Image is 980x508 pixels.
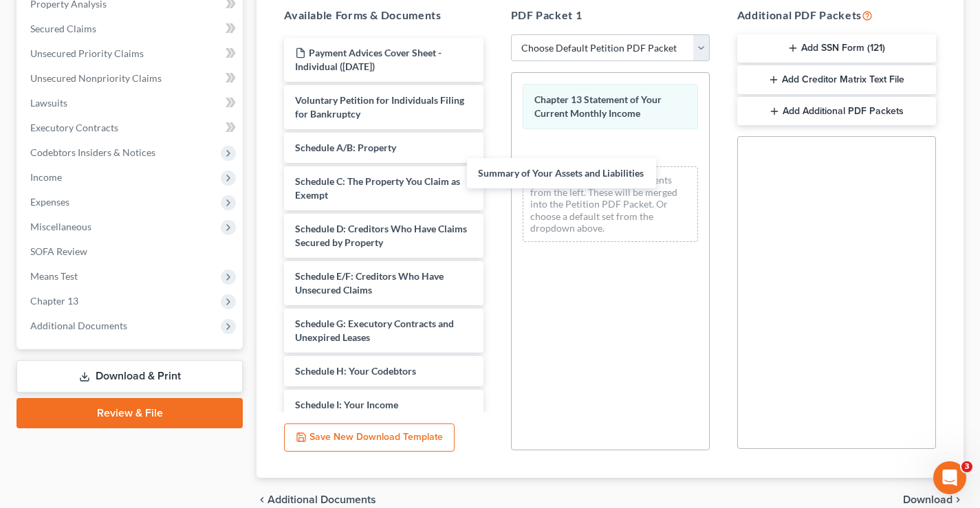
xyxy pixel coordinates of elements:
iframe: Intercom live chat [933,461,966,494]
span: Means Test [30,270,78,282]
a: Lawsuits [19,91,243,115]
span: Income [30,171,62,183]
a: SOFA Review [19,239,243,264]
span: Chapter 13 [30,295,78,307]
span: Unsecured Nonpriority Claims [30,72,162,84]
span: Schedule I: Your Income [295,399,398,410]
span: Lawsuits [30,97,67,109]
button: Add SSN Form (121) [737,34,936,63]
span: Expenses [30,196,69,208]
button: Download chevron_right [903,494,963,505]
span: Miscellaneous [30,221,91,232]
span: Additional Documents [268,494,376,505]
span: SOFA Review [30,245,87,257]
i: chevron_right [952,494,963,505]
span: Download [903,494,952,505]
div: Drag-and-drop in any documents from the left. These will be merged into the Petition PDF Packet. ... [523,166,698,242]
a: Executory Contracts [19,115,243,140]
span: Additional Documents [30,320,127,331]
a: Review & File [17,398,243,428]
span: Schedule A/B: Property [295,142,396,153]
span: Voluntary Petition for Individuals Filing for Bankruptcy [295,94,464,120]
a: chevron_left Additional Documents [257,494,376,505]
span: Schedule C: The Property You Claim as Exempt [295,175,460,201]
a: Secured Claims [19,16,243,41]
span: Schedule G: Executory Contracts and Unexpired Leases [295,318,454,343]
button: Add Additional PDF Packets [737,97,936,126]
h5: PDF Packet 1 [511,7,710,23]
span: Unsecured Priority Claims [30,47,144,59]
span: Schedule D: Creditors Who Have Claims Secured by Property [295,223,467,248]
span: Executory Contracts [30,122,118,133]
h5: Additional PDF Packets [737,7,936,23]
span: Schedule E/F: Creditors Who Have Unsecured Claims [295,270,444,296]
button: Save New Download Template [284,423,455,452]
span: Schedule H: Your Codebtors [295,365,416,377]
span: Payment Advices Cover Sheet - Individual ([DATE]) [295,47,442,72]
button: Add Creditor Matrix Text File [737,65,936,94]
span: Codebtors Insiders & Notices [30,146,155,158]
a: Download & Print [17,360,243,393]
span: Summary of Your Assets and Liabilities [478,167,644,179]
span: Chapter 13 Statement of Your Current Monthly Income [534,93,662,119]
span: Secured Claims [30,23,96,34]
h5: Available Forms & Documents [284,7,483,23]
i: chevron_left [257,494,268,505]
a: Unsecured Nonpriority Claims [19,66,243,91]
a: Unsecured Priority Claims [19,41,243,66]
span: 3 [961,461,972,472]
